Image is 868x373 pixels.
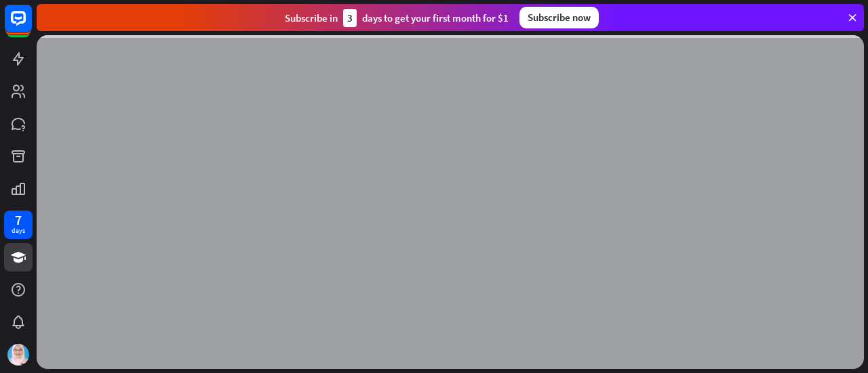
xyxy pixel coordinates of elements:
[285,9,509,27] div: Subscribe in days to get your first month for $1
[4,211,33,239] a: 7 days
[343,9,357,27] div: 3
[519,7,599,28] div: Subscribe now
[15,214,22,226] div: 7
[12,226,25,236] div: days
